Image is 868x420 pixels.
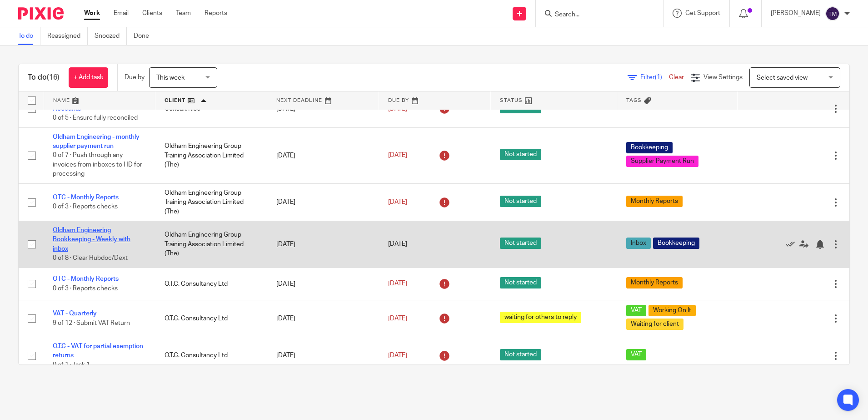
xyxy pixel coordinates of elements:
span: 0 of 5 · Ensure fully reconciled [53,115,138,121]
span: Monthly Reports [626,196,683,207]
img: Pixie [18,7,64,20]
h1: To do [28,73,60,82]
a: OTC - Monthly Reports [53,194,119,201]
a: Mark as done [786,240,799,249]
span: [DATE] [388,352,407,359]
a: Reports [205,9,227,18]
td: Oldham Engineering Group Training Association Limited (The) [155,221,267,268]
img: svg%3E [825,6,840,21]
span: [DATE] [388,281,407,287]
span: Get Support [685,10,720,16]
td: [DATE] [267,184,379,221]
span: Monthly Reports [626,277,683,288]
span: 0 of 3 · Reports checks [53,285,118,292]
a: Oldham Engineering - monthly supplier payment run [53,134,140,149]
a: + Add task [69,67,108,88]
span: 0 of 3 · Reports checks [53,204,118,210]
span: View Settings [703,74,743,81]
td: [DATE] [267,268,379,300]
td: Oldham Engineering Group Training Association Limited (The) [155,127,267,183]
a: Clear [669,74,684,81]
span: Waiting for client [626,319,683,330]
a: Consult Rise - Management Accounts [53,96,132,112]
span: [DATE] [388,241,407,248]
span: Filter [640,74,669,81]
span: (16) [47,74,60,81]
a: OTC - Monthly Reports [53,276,119,282]
span: [DATE] [388,106,407,112]
td: [DATE] [267,221,379,268]
span: Bookkeeping [626,142,673,153]
span: 0 of 8 · Clear Hubdoc/Dext [53,255,128,261]
span: VAT [626,305,646,316]
span: Inbox [626,238,651,249]
a: Snoozed [95,27,127,45]
span: Working On It [649,305,696,316]
span: Tags [626,98,642,103]
p: [PERSON_NAME] [771,9,821,18]
span: 0 of 7 · Push through any invoices from inboxes to HD for processing [53,152,142,177]
span: [DATE] [388,199,407,205]
span: Not started [500,277,541,288]
td: [DATE] [267,337,379,374]
span: Supplier Payment Run [626,156,698,167]
a: Oldham Engineering Bookkeeping - Weekly with inbox [53,227,130,252]
span: 9 of 12 · Submit VAT Return [53,320,130,326]
span: Bookkeeping [653,238,699,249]
p: Due by [125,73,145,82]
span: Not started [500,349,541,360]
span: [DATE] [388,315,407,322]
span: Not started [500,238,541,249]
a: O.T.C - VAT for partial exemption returns [53,343,143,359]
a: Done [134,27,156,45]
a: Team [176,9,191,18]
span: Select saved view [757,75,808,81]
a: Work [84,9,100,18]
td: [DATE] [267,300,379,337]
a: Clients [142,9,162,18]
span: waiting for others to reply [500,312,581,323]
input: Search [554,11,636,19]
td: O.T.C. Consultancy Ltd [155,268,267,300]
a: To do [18,27,40,45]
span: [DATE] [388,152,407,159]
td: O.T.C. Consultancy Ltd [155,337,267,374]
span: Not started [500,196,541,207]
td: O.T.C. Consultancy Ltd [155,300,267,337]
span: VAT [626,349,646,360]
span: (1) [655,74,662,81]
a: VAT - Quarterly [53,310,97,317]
a: Email [114,9,129,18]
span: This week [156,75,185,81]
td: Oldham Engineering Group Training Association Limited (The) [155,184,267,221]
a: Reassigned [47,27,88,45]
td: [DATE] [267,127,379,183]
span: 0 of 1 · Task 1 [53,362,90,368]
span: Not started [500,149,541,160]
